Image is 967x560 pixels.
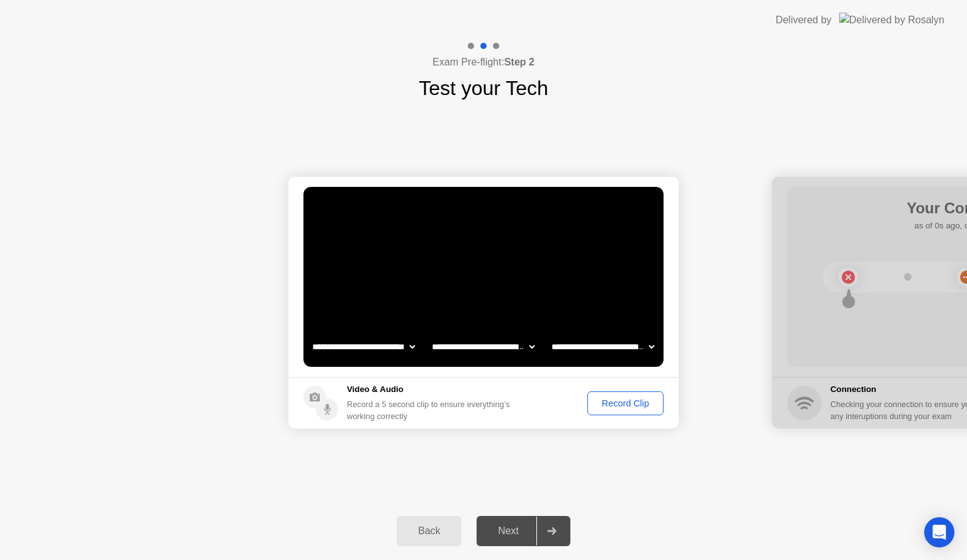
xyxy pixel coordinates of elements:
[587,391,664,415] button: Record Clip
[347,398,515,422] div: Record a 5 second clip to ensure everything’s working correctly
[592,398,659,408] div: Record Clip
[839,13,944,27] img: Delivered by Rosalyn
[429,334,537,359] select: Available speakers
[397,516,461,546] button: Back
[924,517,954,547] div: Open Intercom Messenger
[480,525,536,537] div: Next
[549,334,657,359] select: Available microphones
[347,383,515,396] h5: Video & Audio
[504,57,534,67] b: Step 2
[310,334,417,359] select: Available cameras
[433,55,534,70] h4: Exam Pre-flight:
[419,73,548,103] h1: Test your Tech
[477,516,570,546] button: Next
[776,13,832,28] div: Delivered by
[400,525,458,537] div: Back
